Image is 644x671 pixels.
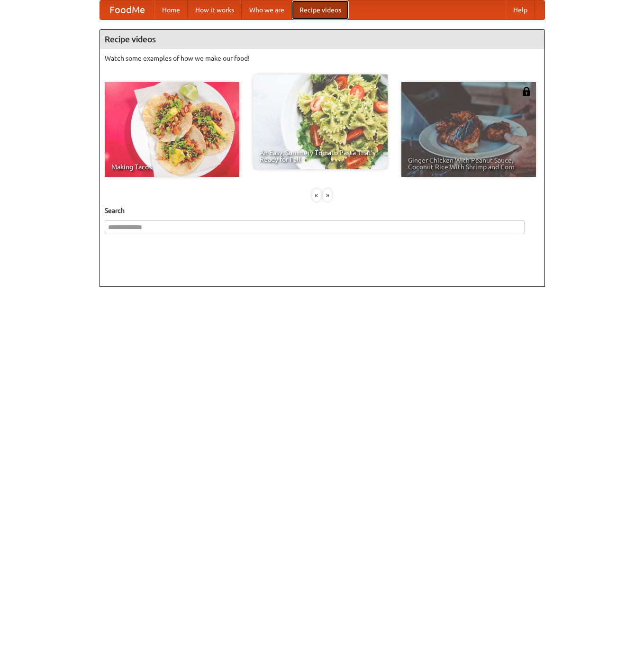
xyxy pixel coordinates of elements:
div: » [323,189,332,201]
h4: Recipe videos [100,30,544,49]
a: Home [154,0,188,19]
a: Help [506,0,535,19]
a: Recipe videos [292,0,349,19]
a: An Easy, Summery Tomato Pasta That's Ready for Fall [253,74,388,169]
h5: Search [105,206,540,215]
img: 483408.png [522,87,531,96]
span: Making Tacos [111,164,233,170]
a: Making Tacos [105,82,239,177]
p: Watch some examples of how we make our food! [105,54,540,63]
a: FoodMe [100,0,154,19]
a: How it works [188,0,242,19]
a: Who we are [242,0,292,19]
span: An Easy, Summery Tomato Pasta That's Ready for Fall [260,149,381,163]
div: « [312,189,321,201]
